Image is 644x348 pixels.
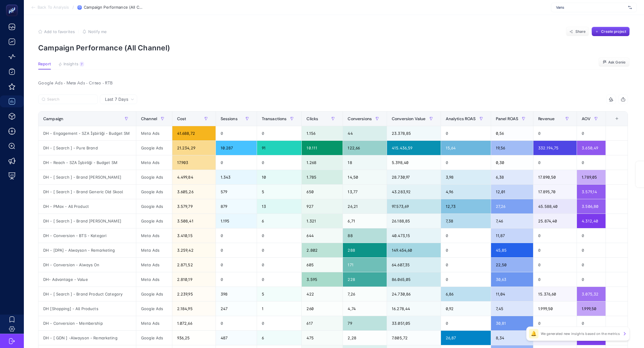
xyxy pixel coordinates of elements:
div: 5 [257,185,302,199]
div: 260 [302,301,343,316]
div: DH - [ Search ] - Pure Brand [38,141,136,155]
div: 24.730,86 [387,287,441,301]
div: 17.895,70 [533,185,577,199]
div: DH - Conversion - Membership [38,316,136,330]
div: 1.785 [302,170,343,184]
div: Google Ads [136,214,172,228]
div: 3.410,15 [172,228,216,243]
div: 0 [216,155,257,170]
div: Google Ads [136,185,172,199]
div: Google Ads [136,301,172,316]
span: Conversion Value [392,116,425,121]
span: Sessions [221,116,238,121]
button: Notify me [82,29,107,34]
div: Google Ads [136,141,172,155]
span: Transactions [262,116,287,121]
div: 644 [302,228,343,243]
div: DH - [ Search ] - Brand [PERSON_NAME] [38,170,136,184]
div: 13,77 [343,185,387,199]
div: 41.688,72 [172,126,216,140]
div: 1.321 [302,214,343,228]
div: 0 [257,228,302,243]
span: Campaign Performance (All Channel) [84,5,143,10]
div: 26,21 [343,199,387,214]
span: Conversions [348,116,372,121]
div: Google Ads [136,287,172,301]
div: 0,30 [491,155,533,170]
div: 🔔 [529,329,538,338]
div: 3.605,26 [172,185,216,199]
div: 0 [216,228,257,243]
span: Share [575,29,586,34]
div: 25.874,40 [533,214,577,228]
div: Meta Ads [136,258,172,272]
span: Create project [601,29,626,34]
div: 22,50 [491,258,533,272]
div: DH - PMax - All Product [38,199,136,214]
div: DH - Conversion - Always On [38,258,136,272]
div: 0 [577,272,606,287]
div: 1.268 [302,155,343,170]
span: Analytics ROAS [446,116,476,121]
div: 0 [577,243,606,257]
div: Meta Ads [136,316,172,330]
div: 23.378,85 [387,126,441,140]
div: 0 [533,155,577,170]
div: 7,26 [343,287,387,301]
div: 1.789,05 [577,170,606,184]
div: 16.278,44 [387,301,441,316]
div: 11,87 [491,228,533,243]
div: 2.239,95 [172,287,216,301]
div: 0 [441,258,491,272]
div: 0 [441,243,491,257]
button: Ask Genie [598,58,630,67]
span: Last 7 Days [105,96,128,102]
div: 7,45 [491,301,533,316]
div: 14,50 [343,170,387,184]
div: Meta Ads [136,155,172,170]
div: 398 [216,287,257,301]
div: 79 [343,316,387,330]
p: Campaign Performance (All Channel) [38,44,630,52]
span: Vans [556,5,626,10]
div: Google Ads [136,199,172,214]
div: 0 [533,126,577,140]
div: 6,71 [343,214,387,228]
div: 0,92 [441,301,491,316]
div: 927 [302,199,343,214]
div: 0 [257,243,302,257]
div: 4,74 [343,301,387,316]
div: 1 [257,301,302,316]
div: Meta Ads [136,228,172,243]
div: 1.156 [302,126,343,140]
div: 171 [343,258,387,272]
div: 3.579,14 [577,185,606,199]
div: 17.890,50 [533,170,577,184]
div: 1.999,50 [577,301,606,316]
div: 3.579,79 [172,199,216,214]
div: DH - [ Search ] - Brand Product Category [38,287,136,301]
div: 26,87 [441,331,491,345]
div: 6,86 [441,287,491,301]
div: 3.506,80 [577,199,606,214]
span: Insights [64,62,78,66]
p: We generated new insights based on the metrics [541,331,620,336]
div: 0 [533,272,577,287]
span: Clicks [306,116,318,121]
button: Add to favorites [38,29,75,34]
div: 15,64 [441,141,491,155]
div: 617 [302,316,343,330]
div: DH - Reach - SZA İşbirliği - Budget SM [38,155,136,170]
div: 2.810,19 [172,272,216,287]
div: 10.287 [216,141,257,155]
div: 28.730,97 [387,170,441,184]
div: Meta Ads [136,272,172,287]
div: 11,04 [491,287,533,301]
div: 13 [257,199,302,214]
div: 0 [577,316,606,330]
button: Create project [592,27,630,36]
div: 0 [577,258,606,272]
div: 475 [302,331,343,345]
div: 21.234,29 [172,141,216,155]
div: 0 [533,243,577,257]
